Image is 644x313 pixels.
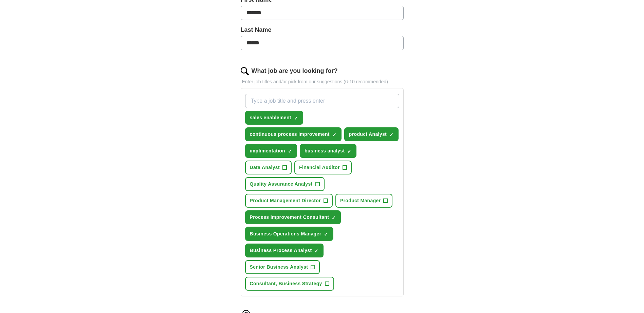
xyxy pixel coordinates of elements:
span: Product Manager [340,197,381,204]
button: Senior Business Analyst [245,260,320,274]
button: Business Operations Manager✓ [245,227,333,241]
span: business analyst [305,147,345,154]
span: ✓ [288,149,292,154]
span: ✓ [332,132,336,138]
span: ✓ [347,149,351,154]
span: continuous process improvement [250,131,330,138]
button: Product Management Director [245,194,333,208]
span: ✓ [314,248,318,254]
span: Data Analyst [250,164,280,171]
span: Financial Auditor [299,164,340,171]
span: Business Operations Manager [250,230,321,237]
span: Quality Assurance Analyst [250,181,313,188]
button: continuous process improvement✓ [245,127,342,141]
span: Senior Business Analyst [250,264,308,271]
button: Quality Assurance Analyst [245,177,325,191]
span: ✓ [294,116,298,121]
p: Enter job titles and/or pick from our suggestions (6-10 recommended) [241,78,404,85]
button: product Analyst✓ [344,127,399,141]
button: Financial Auditor [294,161,352,174]
span: sales enablement [250,114,291,121]
span: ✓ [332,215,336,221]
span: Product Management Director [250,197,321,204]
span: Consultant, Business Strategy [250,280,322,287]
button: implimentation✓ [245,144,297,158]
button: Product Manager [335,194,393,208]
span: ✓ [389,132,393,138]
input: Type a job title and press enter [245,94,399,108]
span: product Analyst [349,131,387,138]
button: Process Improvement Consultant✓ [245,210,341,224]
button: sales enablement✓ [245,111,303,125]
button: business analyst✓ [300,144,356,158]
span: Business Process Analyst [250,247,312,254]
label: Last Name [241,25,404,35]
span: implimentation [250,147,285,154]
span: ✓ [324,232,328,237]
span: Process Improvement Consultant [250,214,329,221]
button: Business Process Analyst✓ [245,244,324,257]
img: search.png [241,67,249,75]
button: Data Analyst [245,161,292,174]
button: Consultant, Business Strategy [245,277,334,291]
label: What job are you looking for? [252,66,338,76]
